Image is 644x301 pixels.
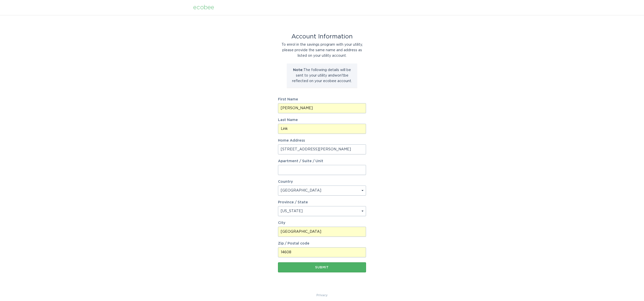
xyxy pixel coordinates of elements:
label: City [278,221,366,225]
label: Home Address [278,139,366,142]
strong: Note: [293,68,303,72]
label: Last Name [278,118,366,122]
label: Province / State [278,201,308,204]
div: Account Information [278,34,366,39]
div: ecobee [193,5,214,10]
div: Submit [280,266,364,269]
p: The following details will be sent to your utility and won't be reflected on your ecobee account. [291,67,353,84]
label: Zip / Postal code [278,242,366,245]
label: Country [278,180,293,184]
a: Privacy Policy & Terms of Use [316,292,328,298]
label: Apartment / Suite / Unit [278,159,366,163]
button: Submit [278,262,366,272]
label: First Name [278,98,366,101]
div: To enrol in the savings program with your utility, please provide the same name and address as li... [278,42,366,58]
